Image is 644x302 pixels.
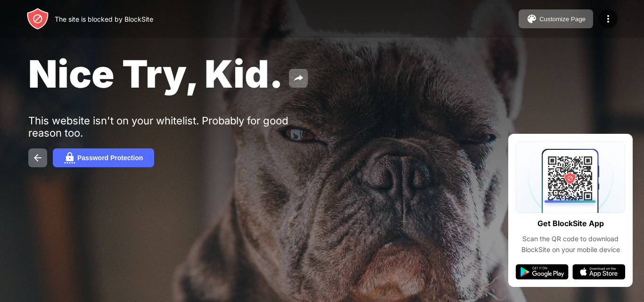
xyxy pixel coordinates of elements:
div: Scan the QR code to download BlockSite on your mobile device [516,234,625,255]
span: Nice Try, Kid. [28,51,283,97]
img: share.svg [293,73,304,84]
img: header-logo.svg [26,8,49,30]
img: menu-icon.svg [603,13,614,24]
img: pallet.svg [526,13,537,24]
div: The site is blocked by BlockSite [55,15,153,23]
div: Password Protection [77,154,143,162]
img: google-play.svg [516,264,569,279]
img: password.svg [64,152,75,163]
div: Customize Page [539,16,586,23]
img: back.svg [32,152,43,163]
button: Customize Page [519,9,593,28]
button: Password Protection [53,148,154,167]
div: This website isn't on your whitelist. Probably for good reason too. [28,114,320,139]
img: app-store.svg [572,264,625,279]
div: Get BlockSite App [537,217,604,230]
